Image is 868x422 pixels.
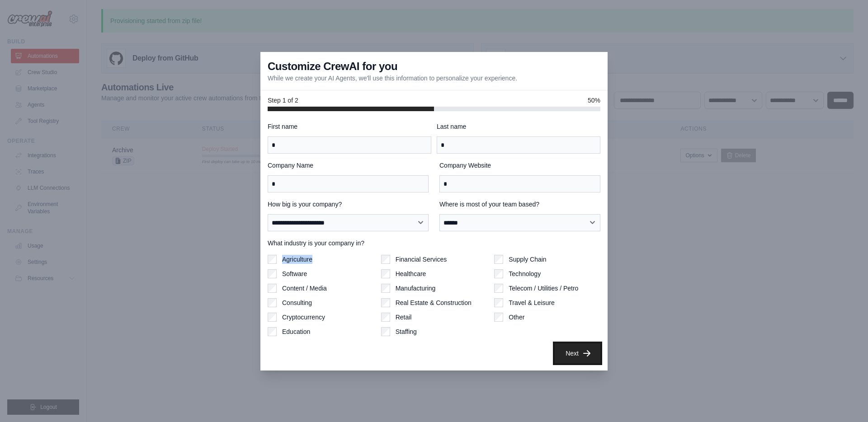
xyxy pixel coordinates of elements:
[268,96,298,105] span: Step 1 of 2
[282,284,327,293] label: Content / Media
[396,313,412,322] label: Retail
[268,74,517,83] p: While we create your AI Agents, we'll use this information to personalize your experience.
[437,122,600,131] label: Last name
[396,255,447,264] label: Financial Services
[439,200,600,209] label: Where is most of your team based?
[509,298,554,307] label: Travel & Leisure
[509,284,578,293] label: Telecom / Utilities / Petro
[509,255,546,264] label: Supply Chain
[268,59,397,74] h3: Customize CrewAI for you
[396,327,417,336] label: Staffing
[509,313,524,322] label: Other
[268,239,600,248] label: What industry is your company in?
[268,200,429,209] label: How big is your company?
[282,298,312,307] label: Consulting
[282,313,325,322] label: Cryptocurrency
[282,327,310,336] label: Education
[268,161,429,170] label: Company Name
[555,343,600,363] button: Next
[268,122,431,131] label: First name
[439,161,600,170] label: Company Website
[396,284,436,293] label: Manufacturing
[282,255,312,264] label: Agriculture
[509,269,541,278] label: Technology
[588,96,600,105] span: 50%
[396,269,426,278] label: Healthcare
[396,298,472,307] label: Real Estate & Construction
[282,269,307,278] label: Software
